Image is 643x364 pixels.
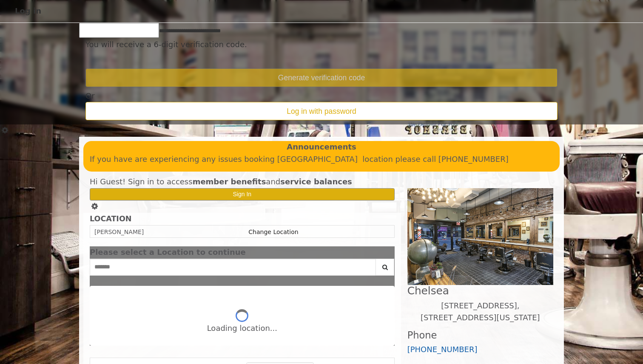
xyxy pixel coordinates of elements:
p: [STREET_ADDRESS],[STREET_ADDRESS][US_STATE] [407,300,553,324]
b: member benefits [193,177,266,186]
span: [PERSON_NAME] [94,229,144,235]
b: service balances [280,177,352,186]
button: close dialog [382,250,395,255]
div: Center Select [90,259,395,280]
p: If you have are experiencing any issues booking [GEOGRAPHIC_DATA] location please call [PHONE_NUM... [90,153,553,166]
span: Or [85,91,95,100]
b: Announcements [287,141,356,153]
div: Hi Guest! Sign in to access and [90,176,395,188]
a: [PHONE_NUMBER] [407,345,478,354]
b: LOCATION [90,214,131,223]
i: Search button [380,264,390,270]
div: Loading location... [207,322,277,335]
h3: Phone [407,330,553,341]
button: Log in with password [85,102,558,120]
h2: Chelsea [407,285,553,296]
button: Generate verification code [85,68,558,87]
span: Please select a Location to continue [90,248,246,257]
span: Log in [15,6,41,15]
button: close dialog [615,8,628,14]
div: You will receive a 6-digit verification code. [79,39,551,51]
button: Sign In [90,188,395,200]
a: Change Location [248,229,298,235]
input: Search Center [90,259,376,276]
